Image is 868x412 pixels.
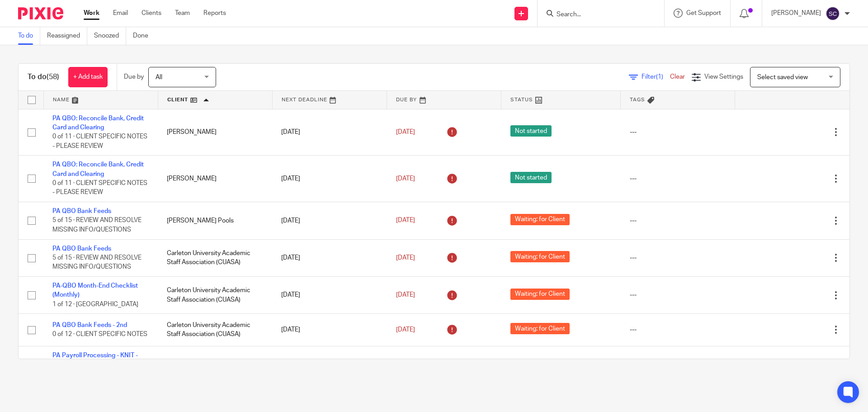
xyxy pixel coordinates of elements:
span: Filter [642,74,670,80]
a: PA QBO Bank Feeds [52,208,111,214]
p: Due by [124,72,144,81]
div: --- [630,128,726,137]
span: (58) [47,73,59,81]
p: [PERSON_NAME] [771,9,821,18]
span: All [156,74,162,81]
a: Snoozed [94,27,126,45]
span: (1) [656,74,663,80]
img: Pixie [18,7,63,19]
span: Waiting: for Client [510,323,570,334]
a: PA-QBO Month-End Checklist (Monthly) [52,283,138,298]
td: [DATE] [272,277,387,314]
span: Waiting: for Client [510,251,570,262]
span: [DATE] [396,255,415,261]
span: [DATE] [396,175,415,182]
a: Work [84,9,99,18]
a: Clear [670,74,685,80]
a: Done [133,27,155,45]
div: --- [630,253,726,262]
span: View Settings [704,74,743,80]
div: --- [630,216,726,225]
span: 5 of 15 · REVIEW AND RESOLVE MISSING INFO/QUESTIONS [52,255,142,270]
div: --- [630,325,726,334]
span: Waiting: for Client [510,289,570,300]
td: [PERSON_NAME] [158,156,272,202]
td: Carleton University Academic Staff Association (CUASA) [158,314,272,346]
td: [DATE] [272,314,387,346]
a: Reports [203,9,226,18]
span: 0 of 11 · CLIENT SPECIFIC NOTES - PLEASE REVIEW [52,180,147,196]
span: [DATE] [396,129,415,135]
span: Waiting: for Client [510,214,570,225]
img: svg%3E [826,6,840,21]
td: [DATE] [272,109,387,156]
td: [PERSON_NAME] [158,109,272,156]
span: [DATE] [396,292,415,298]
td: [DATE] [272,202,387,239]
span: Select saved view [757,74,808,81]
span: Not started [510,125,552,137]
span: 5 of 15 · REVIEW AND RESOLVE MISSING INFO/QUESTIONS [52,218,142,233]
span: 0 of 12 · CLIENT SPECIFIC NOTES [52,331,147,338]
a: PA QBO: Reconcile Bank, Credit Card and Clearing [52,161,144,177]
a: PA QBO Bank Feeds - 2nd [52,322,127,328]
span: Tags [630,97,645,102]
td: Carleton University Academic Staff Association (CUASA) [158,277,272,314]
a: PA Payroll Processing - KNIT - Semi-Monthly -15th [52,352,138,368]
a: Reassigned [47,27,87,45]
td: Carleton University Academic Staff Association (CUASA) [158,239,272,276]
span: 1 of 12 · [GEOGRAPHIC_DATA] [52,301,138,308]
h1: To do [28,72,59,82]
a: Email [113,9,128,18]
a: + Add task [68,67,108,87]
a: To do [18,27,40,45]
td: [DATE] [272,239,387,276]
td: [DATE] [272,156,387,202]
span: [DATE] [396,327,415,333]
td: [PERSON_NAME] Pools [158,202,272,239]
span: 0 of 11 · CLIENT SPECIFIC NOTES - PLEASE REVIEW [52,133,147,149]
a: Team [175,9,190,18]
a: PA QBO: Reconcile Bank, Credit Card and Clearing [52,115,144,131]
div: --- [630,290,726,299]
td: [DATE] [272,346,387,393]
a: PA QBO Bank Feeds [52,246,111,252]
td: Carleton University Academic Staff Association (CUASA) [158,346,272,393]
input: Search [556,11,637,19]
span: Not started [510,172,552,183]
span: [DATE] [396,218,415,224]
span: Get Support [686,10,721,16]
a: Clients [142,9,161,18]
div: --- [630,174,726,183]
